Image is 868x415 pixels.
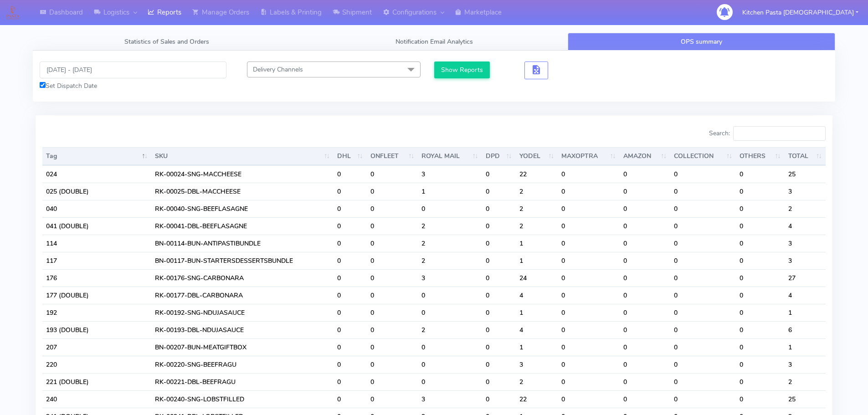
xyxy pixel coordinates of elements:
[558,287,619,304] td: 0
[418,217,482,235] td: 2
[620,321,671,338] td: 0
[42,269,151,287] td: 176
[516,304,558,321] td: 1
[151,287,334,304] td: RK-00177-DBL-CARBONARA
[151,269,334,287] td: RK-00176-SNG-CARBONARA
[785,373,826,390] td: 2
[418,252,482,269] td: 2
[785,390,826,408] td: 25
[418,147,482,165] th: ROYAL MAIL : activate to sort column ascending
[418,183,482,200] td: 1
[670,252,736,269] td: 0
[482,217,516,235] td: 0
[736,287,784,304] td: 0
[42,338,151,356] td: 207
[785,356,826,373] td: 3
[482,356,516,373] td: 0
[736,165,784,183] td: 0
[482,373,516,390] td: 0
[670,287,736,304] td: 0
[482,165,516,183] td: 0
[785,321,826,338] td: 6
[482,235,516,252] td: 0
[367,252,418,269] td: 0
[151,217,334,235] td: RK-00041-DBL-BEEFLASAGNE
[620,287,671,304] td: 0
[334,235,367,252] td: 0
[334,321,367,338] td: 0
[151,252,334,269] td: BN-00117-BUN-STARTERSDESSERTSBUNDLE
[151,321,334,338] td: RK-00193-DBL-NDUJASAUCE
[558,390,619,408] td: 0
[670,304,736,321] td: 0
[367,287,418,304] td: 0
[620,200,671,217] td: 0
[620,183,671,200] td: 0
[151,390,334,408] td: RK-00240-SNG-LOBSTFILLED
[42,252,151,269] td: 117
[735,3,865,22] button: Kitchen Pasta [DEMOGRAPHIC_DATA]
[418,235,482,252] td: 2
[670,217,736,235] td: 0
[516,373,558,390] td: 2
[418,287,482,304] td: 0
[42,183,151,200] td: 025 (DOUBLE)
[736,304,784,321] td: 0
[334,356,367,373] td: 0
[482,252,516,269] td: 0
[482,147,516,165] th: DPD : activate to sort column ascending
[418,304,482,321] td: 0
[620,390,671,408] td: 0
[670,373,736,390] td: 0
[558,235,619,252] td: 0
[42,235,151,252] td: 114
[670,356,736,373] td: 0
[620,217,671,235] td: 0
[33,33,835,51] ul: Tabs
[785,252,826,269] td: 3
[670,235,736,252] td: 0
[736,200,784,217] td: 0
[42,356,151,373] td: 220
[367,373,418,390] td: 0
[124,37,209,46] span: Statistics of Sales and Orders
[733,126,826,141] input: Search:
[367,147,418,165] th: ONFLEET : activate to sort column ascending
[516,165,558,183] td: 22
[367,356,418,373] td: 0
[736,373,784,390] td: 0
[620,165,671,183] td: 0
[558,373,619,390] td: 0
[42,217,151,235] td: 041 (DOUBLE)
[736,321,784,338] td: 0
[151,183,334,200] td: RK-00025-DBL-MACCHEESE
[558,304,619,321] td: 0
[736,235,784,252] td: 0
[516,269,558,287] td: 24
[151,200,334,217] td: RK-00040-SNG-BEEFLASAGNE
[418,165,482,183] td: 3
[418,269,482,287] td: 3
[253,65,303,74] span: Delivery Channels
[516,147,558,165] th: YODEL : activate to sort column ascending
[516,356,558,373] td: 3
[334,304,367,321] td: 0
[785,165,826,183] td: 25
[367,304,418,321] td: 0
[516,390,558,408] td: 22
[418,356,482,373] td: 0
[418,390,482,408] td: 3
[516,183,558,200] td: 2
[785,304,826,321] td: 1
[151,356,334,373] td: RK-00220-SNG-BEEFRAGU
[558,147,619,165] th: MAXOPTRA : activate to sort column ascending
[785,269,826,287] td: 27
[620,373,671,390] td: 0
[516,200,558,217] td: 2
[367,200,418,217] td: 0
[670,321,736,338] td: 0
[482,338,516,356] td: 0
[334,373,367,390] td: 0
[558,252,619,269] td: 0
[482,390,516,408] td: 0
